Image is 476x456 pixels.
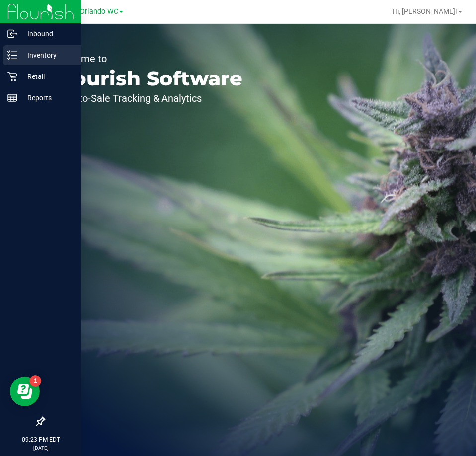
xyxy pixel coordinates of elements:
[17,92,77,104] p: Reports
[7,29,17,39] inline-svg: Inbound
[4,444,77,452] p: [DATE]
[4,435,77,444] p: 09:23 PM EDT
[54,54,242,64] p: Welcome to
[54,93,242,103] p: Seed-to-Sale Tracking & Analytics
[17,28,77,40] p: Inbound
[10,377,40,406] iframe: Resource center
[80,7,118,16] span: Orlando WC
[17,49,77,61] p: Inventory
[29,375,41,387] iframe: Resource center unread badge
[7,93,17,103] inline-svg: Reports
[7,72,17,81] inline-svg: Retail
[393,7,457,15] span: Hi, [PERSON_NAME]!
[17,71,77,82] p: Retail
[7,50,17,60] inline-svg: Inventory
[54,69,242,88] p: Flourish Software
